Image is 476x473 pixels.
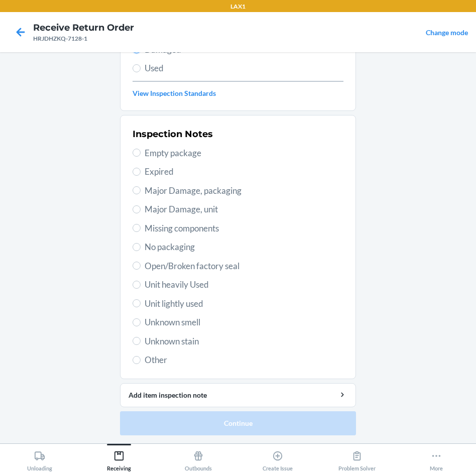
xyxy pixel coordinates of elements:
[107,446,131,471] div: Receiving
[133,88,343,98] a: View Inspection Standards
[145,260,343,273] span: Open/Broken factory seal
[145,222,343,235] span: Missing components
[33,21,134,34] h4: Receive Return Order
[133,299,141,307] input: Unit lightly used
[397,444,476,471] button: More
[185,446,212,471] div: Outbounds
[145,147,343,160] span: Empty package
[238,444,317,471] button: Create Issue
[120,383,356,407] button: Add item inspection note
[145,316,343,329] span: Unknown smell
[79,444,159,471] button: Receiving
[145,165,343,178] span: Expired
[145,184,343,197] span: Major Damage, packaging
[145,62,343,75] span: Used
[133,168,141,176] input: Expired
[133,128,213,141] h2: Inspection Notes
[145,353,343,367] span: Other
[27,446,52,471] div: Unloading
[133,243,141,251] input: No packaging
[145,278,343,291] span: Unit heavily Used
[129,390,347,400] div: Add item inspection note
[133,281,141,289] input: Unit heavily Used
[317,444,397,471] button: Problem Solver
[145,241,343,254] span: No packaging
[145,335,343,348] span: Unknown stain
[133,337,141,345] input: Unknown stain
[133,186,141,194] input: Major Damage, packaging
[133,224,141,232] input: Missing components
[133,149,141,157] input: Empty package
[159,444,238,471] button: Outbounds
[263,446,293,471] div: Create Issue
[426,28,468,37] a: Change mode
[133,318,141,326] input: Unknown smell
[33,34,134,43] div: HRJDHZKQ-7128-1
[133,205,141,213] input: Major Damage, unit
[133,356,141,364] input: Other
[145,297,343,310] span: Unit lightly used
[145,203,343,216] span: Major Damage, unit
[133,262,141,270] input: Open/Broken factory seal
[430,446,443,471] div: More
[338,446,376,471] div: Problem Solver
[230,2,246,11] p: LAX1
[133,64,141,72] input: Used
[120,411,356,435] button: Continue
